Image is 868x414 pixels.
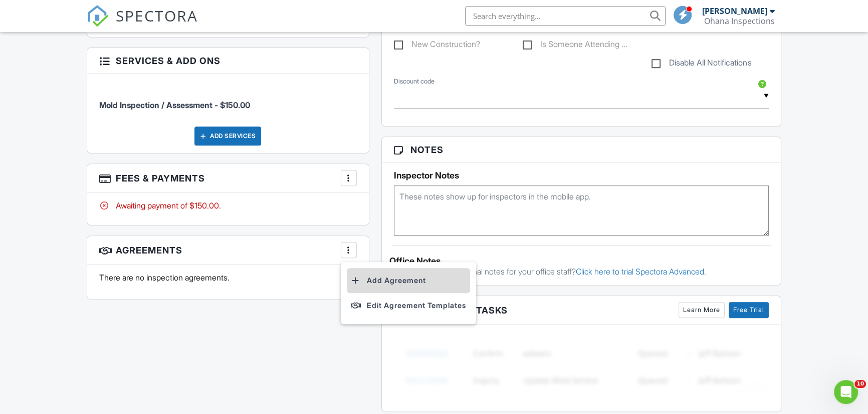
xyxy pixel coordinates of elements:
a: Click here to trial Spectora Advanced. [576,266,706,276]
label: Discount code [394,77,435,86]
a: Learn More [679,302,725,318]
a: Free Trial [729,302,769,318]
div: Office Notes [389,256,773,266]
h3: Fees & Payments [87,164,368,192]
div: Awaiting payment of $150.00. [99,200,356,211]
p: There are no inspection agreements. [99,272,356,283]
label: Is Someone Attending The Inspection [523,39,627,52]
h5: Inspector Notes [394,170,769,180]
label: Disable All Notifications [652,58,751,70]
div: [PERSON_NAME] [702,6,767,16]
label: New Construction? [394,39,480,52]
span: 10 [854,380,866,388]
input: Search everything... [465,6,666,26]
li: Manual fee: Mold Inspection / Assessment [99,81,356,118]
span: SPECTORA [116,5,198,26]
p: Want timestamped internal notes for your office staff? [389,266,773,277]
h3: Notes [382,137,781,163]
span: Mold Inspection / Assessment - $150.00 [99,100,250,110]
div: Add Services [194,126,261,145]
iframe: Intercom live chat [834,380,858,404]
img: blurred-tasks-251b60f19c3f713f9215ee2a18cbf2105fc2d72fcd585247cf5e9ec0c957c1dd.png [394,332,769,401]
img: The Best Home Inspection Software - Spectora [87,5,109,27]
a: SPECTORA [87,13,198,34]
h3: Agreements [87,236,368,264]
h3: Services & Add ons [87,48,368,74]
div: Ohana Inspections [704,16,775,26]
